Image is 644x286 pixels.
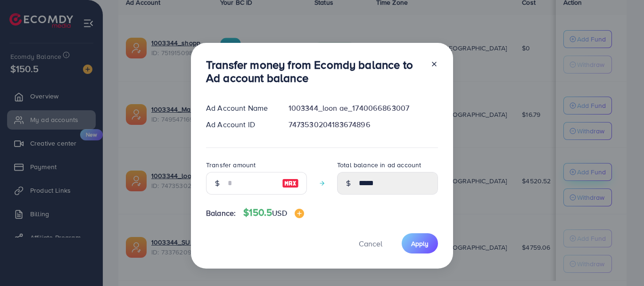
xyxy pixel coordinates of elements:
h4: $150.5 [243,207,304,219]
span: Balance: [206,208,236,219]
div: Ad Account Name [198,103,281,114]
div: 7473530204183674896 [281,119,446,130]
label: Transfer amount [206,160,256,170]
span: Apply [411,239,429,248]
h3: Transfer money from Ecomdy balance to Ad account balance [206,58,423,85]
img: image [295,209,304,218]
label: Total balance in ad account [337,160,421,170]
button: Cancel [347,233,394,253]
span: Cancel [359,238,382,249]
div: 1003344_loon ae_1740066863007 [281,103,446,114]
img: image [282,178,299,189]
iframe: Chat [604,244,637,279]
div: Ad Account ID [198,119,281,130]
span: USD [272,208,287,218]
button: Apply [402,233,438,253]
